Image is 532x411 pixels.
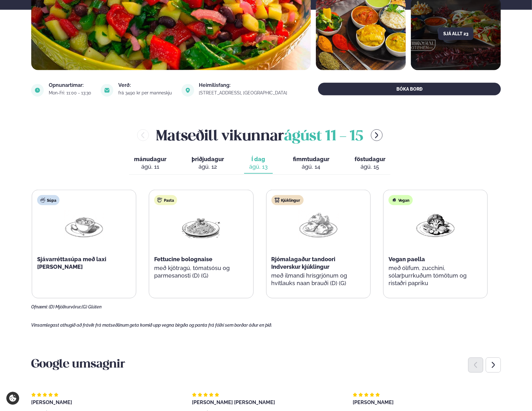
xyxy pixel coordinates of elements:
[415,210,456,239] img: Vegan.png
[6,392,19,405] a: Cookie settings
[350,153,390,174] button: föstudagur ágú. 15
[249,163,268,171] div: ágú. 13
[182,84,194,97] img: image alt
[355,163,385,171] div: ágú. 15
[134,156,166,162] span: mánudagur
[199,83,289,88] div: Heimilisfang:
[438,27,473,40] button: Sjá allt 23
[118,90,174,95] div: frá 3490 kr per manneskju
[49,83,93,88] div: Opnunartímar:
[154,195,177,205] div: Pasta
[154,264,248,279] p: með kjötragú, tómatsósu og parmesanosti (D) (G)
[40,198,45,203] img: soup.svg
[244,153,273,174] button: Í dag ágú. 13
[156,125,363,145] h2: Matseðill vikunnar
[37,256,106,270] span: Sjávarréttasúpa með laxi [PERSON_NAME]
[486,358,501,373] div: Next slide
[134,163,166,171] div: ágú. 11
[187,153,229,174] button: þriðjudagur ágú. 12
[181,210,221,239] img: Spagetti.png
[81,304,102,309] span: (G) Glúten
[154,256,212,262] span: Fettucine bolognaise
[49,90,93,95] div: Mon-Fri: 11:00 - 13:30
[371,129,383,141] button: menu-btn-right
[31,400,179,405] div: [PERSON_NAME]
[392,198,397,203] img: Vegan.svg
[355,156,385,162] span: föstudagur
[318,83,501,95] button: BÓKA BORÐ
[31,357,501,372] h3: Google umsagnir
[275,198,280,203] img: chicken.svg
[37,195,59,205] div: Súpa
[49,304,81,309] span: (D) Mjólkurvörur,
[31,84,44,97] img: image alt
[298,210,339,239] img: Chicken-thighs.png
[284,130,363,144] span: ágúst 11 - 15
[288,153,334,174] button: fimmtudagur ágú. 14
[468,358,483,373] div: Previous slide
[353,400,501,405] div: [PERSON_NAME]
[31,304,48,309] span: Ofnæmi:
[293,163,329,171] div: ágú. 14
[389,256,425,262] span: Vegan paella
[129,153,171,174] button: mánudagur ágú. 11
[192,156,224,162] span: þriðjudagur
[101,84,113,97] img: image alt
[64,210,104,239] img: Soup.png
[272,195,304,205] div: Kjúklingur
[192,400,340,405] div: [PERSON_NAME] [PERSON_NAME]
[389,264,482,287] p: með ólífum, zucchini, sólarþurrkuðum tómötum og ristaðri papriku
[192,163,224,171] div: ágú. 12
[31,323,272,328] span: Vinsamlegast athugið að frávik frá matseðlinum geta komið upp vegna birgða og panta frá fólki sem...
[118,83,174,88] div: Verð:
[272,256,336,270] span: Rjómalagaður tandoori Indverskur kjúklingur
[293,156,329,162] span: fimmtudagur
[249,155,268,163] span: Í dag
[157,198,162,203] img: pasta.svg
[199,89,289,97] a: link
[389,195,413,205] div: Vegan
[137,129,149,141] button: menu-btn-left
[272,272,365,287] p: með ilmandi hrísgrjónum og hvítlauks naan brauði (D) (G)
